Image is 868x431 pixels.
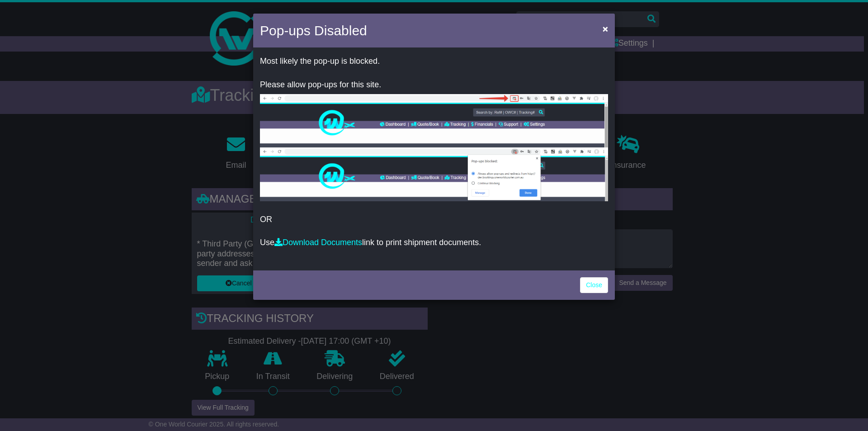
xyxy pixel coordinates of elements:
[274,238,362,247] a: Download Documents
[253,50,615,268] div: OR
[260,147,608,201] img: allow-popup-2.png
[260,80,608,90] p: Please allow pop-ups for this site.
[598,19,613,38] button: Close
[260,57,608,66] p: Most likely the pop-up is blocked.
[260,20,367,41] h4: Pop-ups Disabled
[260,94,608,147] img: allow-popup-1.png
[580,277,608,293] a: Close
[260,238,608,248] p: Use link to print shipment documents.
[603,24,608,34] span: ×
